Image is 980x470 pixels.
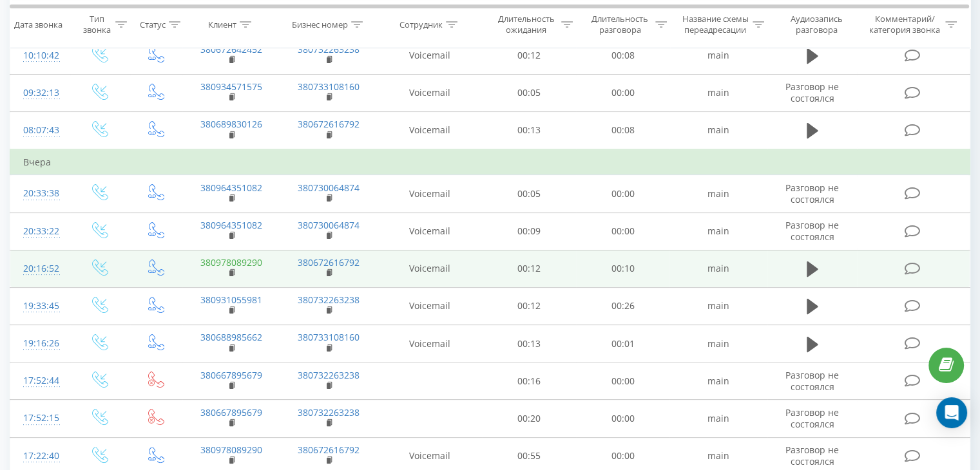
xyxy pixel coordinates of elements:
[378,325,483,362] td: Voicemail
[483,111,576,149] td: 00:13
[23,331,57,356] div: 19:16:26
[669,111,767,149] td: main
[669,400,767,437] td: main
[669,74,767,111] td: main
[200,406,262,418] a: 380667895679
[200,182,262,194] a: 380964351082
[576,325,669,362] td: 00:01
[378,250,483,287] td: Voicemail
[298,182,360,194] a: 380730064874
[785,182,839,205] span: Разговор не состоялся
[682,14,749,35] div: Название схемы переадресации
[298,406,360,418] a: 380732263238
[200,80,262,93] a: 380934571575
[483,175,576,212] td: 00:05
[576,362,669,400] td: 00:00
[483,74,576,111] td: 00:05
[200,43,262,55] a: 380672642452
[200,294,262,306] a: 380931055981
[200,256,262,268] a: 380978089290
[81,14,111,35] div: Тип звонка
[483,362,576,400] td: 00:16
[200,369,262,381] a: 380667895679
[14,19,62,30] div: Дата звонка
[483,287,576,324] td: 00:12
[378,74,483,111] td: Voicemail
[669,250,767,287] td: main
[576,37,669,74] td: 00:08
[576,287,669,324] td: 00:26
[494,14,559,35] div: Длительность ожидания
[936,397,967,428] div: Open Intercom Messenger
[23,444,57,469] div: 17:22:40
[588,14,652,35] div: Длительность разговора
[867,14,942,35] div: Комментарий/категория звонка
[669,362,767,400] td: main
[298,256,360,268] a: 380672616792
[669,287,767,324] td: main
[399,19,443,30] div: Сотрудник
[298,80,360,93] a: 380733108160
[23,294,57,319] div: 19:33:45
[23,118,57,143] div: 08:07:43
[200,219,262,231] a: 380964351082
[10,149,970,175] td: Вчера
[23,256,57,281] div: 20:16:52
[483,37,576,74] td: 00:12
[23,219,57,244] div: 20:33:22
[298,294,360,306] a: 380732263238
[200,331,262,343] a: 380688985662
[23,43,57,68] div: 10:10:42
[378,287,483,324] td: Voicemail
[483,400,576,437] td: 00:20
[669,212,767,250] td: main
[576,212,669,250] td: 00:00
[483,325,576,362] td: 00:13
[140,19,166,30] div: Статус
[378,111,483,149] td: Voicemail
[23,368,57,393] div: 17:52:44
[298,43,360,55] a: 380732263238
[298,331,360,343] a: 380733108160
[779,14,854,35] div: Аудиозапись разговора
[23,406,57,431] div: 17:52:15
[298,118,360,130] a: 380672616792
[785,444,839,467] span: Разговор не состоялся
[200,118,262,130] a: 380689830126
[576,250,669,287] td: 00:10
[378,175,483,212] td: Voicemail
[576,400,669,437] td: 00:00
[483,250,576,287] td: 00:12
[298,369,360,381] a: 380732263238
[23,181,57,206] div: 20:33:38
[576,74,669,111] td: 00:00
[23,80,57,106] div: 09:32:13
[208,19,236,30] div: Клиент
[378,37,483,74] td: Voicemail
[669,325,767,362] td: main
[576,111,669,149] td: 00:08
[785,406,839,430] span: Разговор не состоялся
[200,444,262,456] a: 380978089290
[785,219,839,243] span: Разговор не состоялся
[378,212,483,250] td: Voicemail
[483,212,576,250] td: 00:09
[785,80,839,104] span: Разговор не состоялся
[576,175,669,212] td: 00:00
[298,444,360,456] a: 380672616792
[669,37,767,74] td: main
[785,369,839,393] span: Разговор не состоялся
[669,175,767,212] td: main
[292,19,348,30] div: Бизнес номер
[298,219,360,231] a: 380730064874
